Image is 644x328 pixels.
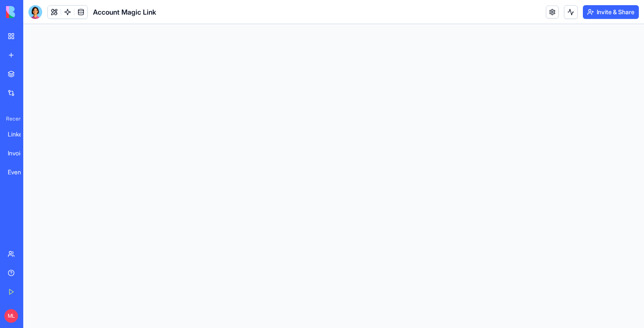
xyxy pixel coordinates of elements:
[583,5,639,19] button: Invite & Share
[8,168,32,176] div: EventMaster Pro
[8,149,32,158] div: Invoice Data Extractor
[93,7,156,17] span: Account Magic Link
[8,130,32,139] div: LinkedIn Profile Analyzer
[3,115,21,122] span: Recent
[3,126,37,143] a: LinkedIn Profile Analyzer
[3,164,37,181] a: EventMaster Pro
[3,145,37,162] a: Invoice Data Extractor
[6,6,59,18] img: logo
[4,309,18,323] span: ML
